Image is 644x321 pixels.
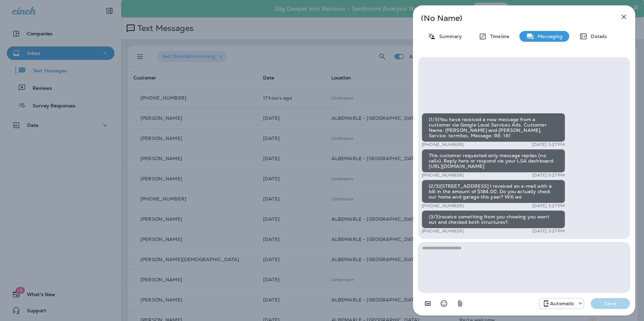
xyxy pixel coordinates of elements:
[422,113,565,142] div: (1/3)You have received a new message from a customer via Google Local Services Ads. Customer Name...
[422,228,464,234] p: [PHONE_NUMBER]
[421,15,605,21] p: (No Name)
[422,203,464,209] p: [PHONE_NUMBER]
[422,210,565,228] div: (3/3)receive something from you showing you went out and checked both structures?.
[532,203,565,209] p: [DATE] 3:27 PM
[487,34,509,39] p: Timeline
[421,297,434,310] button: Add in a premade template
[532,173,565,178] p: [DATE] 3:27 PM
[422,142,464,147] p: [PHONE_NUMBER]
[422,149,565,173] div: This customer requested only message replies (no calls). Reply here or respond via your LSA dashb...
[534,34,562,39] p: Messaging
[587,34,607,39] p: Details
[422,180,565,203] div: (2/3)[STREET_ADDRESS] I received an e-mail with a bill in the amount of $184.00. Do you actually ...
[532,142,565,147] p: [DATE] 3:27 PM
[422,173,464,178] p: [PHONE_NUMBER]
[436,34,462,39] p: Summary
[532,228,565,234] p: [DATE] 3:27 PM
[550,301,574,306] p: Automatic
[437,297,451,310] button: Select an emoji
